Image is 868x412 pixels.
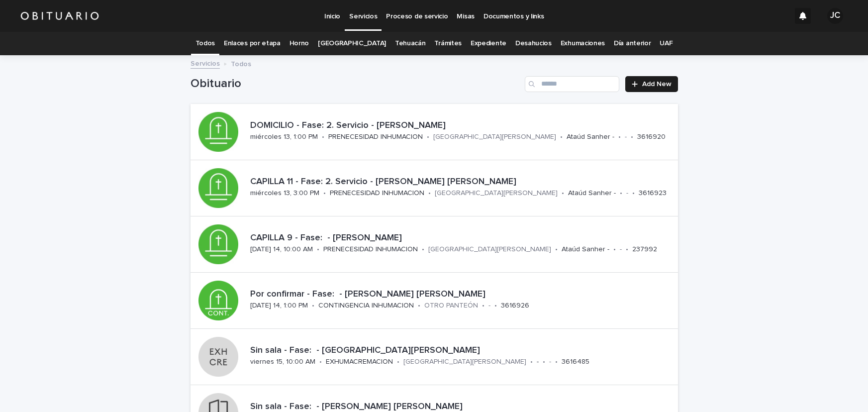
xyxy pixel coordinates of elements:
p: - [625,133,627,141]
p: Ataúd Sanher - [568,189,616,198]
div: JC [827,8,843,24]
p: • [530,358,533,366]
p: 3616485 [562,358,589,366]
p: • [428,189,431,198]
p: miércoles 13, 3:00 PM [250,189,319,198]
p: [GEOGRAPHIC_DATA][PERSON_NAME] [435,189,558,198]
p: • [626,245,628,254]
p: 237992 [632,245,657,254]
p: • [494,302,497,310]
p: [DATE] 14, 1:00 PM [250,302,308,310]
p: 3616920 [637,133,666,141]
p: • [632,189,635,198]
p: • [427,133,429,141]
p: DOMICILIO - Fase: 2. Servicio - [PERSON_NAME] [250,120,674,131]
p: • [397,358,399,366]
p: 3616923 [639,189,667,198]
a: Sin sala - Fase: - [GEOGRAPHIC_DATA][PERSON_NAME]viernes 15, 10:00 AM•EXHUMACREMACION•[GEOGRAPHIC... [191,329,678,385]
p: • [555,245,558,254]
p: • [631,133,633,141]
p: • [560,133,563,141]
a: CAPILLA 9 - Fase: - [PERSON_NAME][DATE] 14, 10:00 AM•PRENECESIDAD INHUMACION•[GEOGRAPHIC_DATA][PE... [191,216,678,273]
p: • [543,358,545,366]
h1: Obituario [191,77,521,91]
p: 3616926 [501,302,529,310]
p: viernes 15, 10:00 AM [250,358,315,366]
p: Ataúd Sanher - [567,133,614,141]
a: Día anterior [614,32,651,55]
p: PRENECESIDAD INHUMACION [330,189,424,198]
p: • [620,189,622,198]
p: • [613,245,616,254]
p: [DATE] 14, 10:00 AM [250,245,313,254]
a: Exhumaciones [561,32,605,55]
p: • [418,302,420,310]
img: HUM7g2VNRLqGMmR9WVqf [20,6,99,26]
p: PRENECESIDAD INHUMACION [328,133,423,141]
p: Sin sala - Fase: - [GEOGRAPHIC_DATA][PERSON_NAME] [250,345,674,356]
p: Ataúd Sanher - [562,245,609,254]
p: • [555,358,558,366]
p: CAPILLA 11 - Fase: 2. Servicio - [PERSON_NAME] [PERSON_NAME] [250,177,674,188]
p: • [422,245,424,254]
a: CAPILLA 11 - Fase: 2. Servicio - [PERSON_NAME] [PERSON_NAME]miércoles 13, 3:00 PM•PRENECESIDAD IN... [191,160,678,216]
p: [GEOGRAPHIC_DATA][PERSON_NAME] [428,245,551,254]
p: • [562,189,564,198]
p: • [319,358,322,366]
p: CONTINGENCIA INHUMACION [318,302,414,310]
p: OTRO PANTEÓN [424,302,478,310]
p: • [317,245,319,254]
a: Trámites [434,32,462,55]
p: Todos [231,58,251,69]
p: • [482,302,484,310]
a: Tehuacán [395,32,426,55]
p: - [488,302,490,310]
a: Servicios [191,57,220,69]
a: DOMICILIO - Fase: 2. Servicio - [PERSON_NAME]miércoles 13, 1:00 PM•PRENECESIDAD INHUMACION•[GEOGR... [191,104,678,160]
p: • [618,133,621,141]
a: Enlaces por etapa [224,32,281,55]
p: - [537,358,539,366]
a: UAF [660,32,673,55]
p: • [322,133,324,141]
p: Por confirmar - Fase: - [PERSON_NAME] [PERSON_NAME] [250,289,674,300]
p: - [626,189,628,198]
a: Horno [289,32,309,55]
span: Add New [642,81,672,88]
p: EXHUMACREMACION [326,358,393,366]
a: [GEOGRAPHIC_DATA] [318,32,386,55]
a: Add New [625,76,677,92]
a: Desahucios [515,32,552,55]
input: Search [525,76,619,92]
p: - [549,358,551,366]
p: • [312,302,314,310]
a: Expediente [471,32,506,55]
a: Por confirmar - Fase: - [PERSON_NAME] [PERSON_NAME][DATE] 14, 1:00 PM•CONTINGENCIA INHUMACION•OTR... [191,273,678,329]
p: PRENECESIDAD INHUMACION [323,245,418,254]
p: - [620,245,622,254]
a: Todos [195,32,215,55]
p: CAPILLA 9 - Fase: - [PERSON_NAME] [250,233,674,244]
p: • [323,189,326,198]
p: [GEOGRAPHIC_DATA][PERSON_NAME] [433,133,556,141]
p: miércoles 13, 1:00 PM [250,133,318,141]
p: [GEOGRAPHIC_DATA][PERSON_NAME] [403,358,526,366]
